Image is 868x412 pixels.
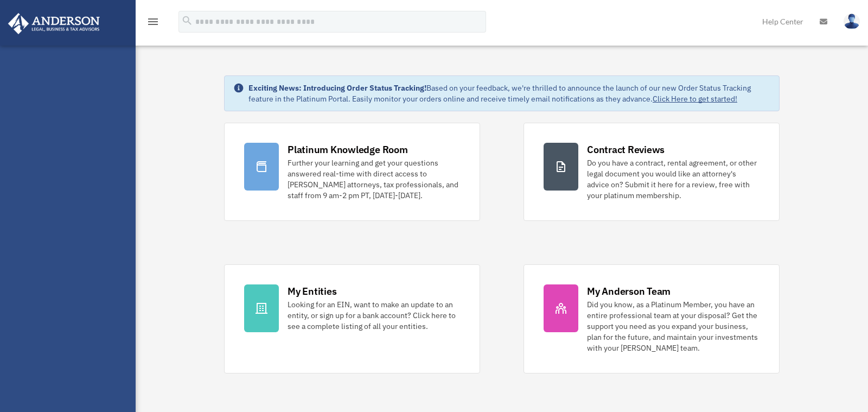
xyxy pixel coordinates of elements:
[5,13,103,34] img: Anderson Advisors Platinum Portal
[224,264,480,373] a: My Entities Looking for an EIN, want to make an update to an entity, or sign up for a bank accoun...
[288,284,336,298] div: My Entities
[844,14,860,29] img: User Pic
[288,299,460,332] div: Looking for an EIN, want to make an update to an entity, or sign up for a bank account? Click her...
[653,94,737,104] a: Click Here to get started!
[181,15,193,27] i: search
[146,19,159,28] a: menu
[146,15,159,28] i: menu
[587,284,671,298] div: My Anderson Team
[587,299,759,353] div: Did you know, as a Platinum Member, you have an entire professional team at your disposal? Get th...
[587,143,665,156] div: Contract Reviews
[288,143,408,156] div: Platinum Knowledge Room
[524,264,780,373] a: My Anderson Team Did you know, as a Platinum Member, you have an entire professional team at your...
[224,123,480,221] a: Platinum Knowledge Room Further your learning and get your questions answered real-time with dire...
[587,157,759,201] div: Do you have a contract, rental agreement, or other legal document you would like an attorney's ad...
[248,83,770,104] div: Based on your feedback, we're thrilled to announce the launch of our new Order Status Tracking fe...
[288,157,460,201] div: Further your learning and get your questions answered real-time with direct access to [PERSON_NAM...
[524,123,780,221] a: Contract Reviews Do you have a contract, rental agreement, or other legal document you would like...
[248,83,426,93] strong: Exciting News: Introducing Order Status Tracking!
